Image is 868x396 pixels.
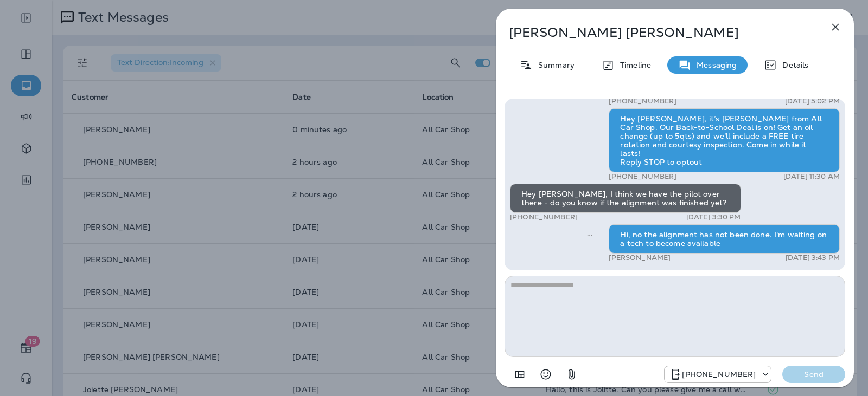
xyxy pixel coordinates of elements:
p: [PERSON_NAME] [PERSON_NAME] [509,25,805,40]
p: Messaging [691,61,737,69]
p: [DATE] 3:30 PM [686,213,741,222]
p: [DATE] 5:02 PM [785,97,840,106]
p: [PHONE_NUMBER] [609,97,676,106]
p: [PHONE_NUMBER] [609,172,676,181]
span: Sent [587,229,592,239]
div: Hey [PERSON_NAME], I think we have the pilot over there - do you know if the alignment was finish... [510,184,741,213]
button: Add in a premade template [509,363,531,385]
div: Hey [PERSON_NAME], it’s [PERSON_NAME] from All Car Shop. Our Back-to-School Deal is on! Get an oi... [609,108,840,172]
div: Hi, no the alignment has not been done. I'm waiting on a tech to become available [609,224,840,254]
div: +1 (689) 265-4479 [665,368,771,381]
button: Select an emoji [535,363,557,385]
p: [DATE] 3:43 PM [786,254,840,262]
p: Details [777,61,808,69]
p: [PHONE_NUMBER] [682,370,756,379]
p: [PHONE_NUMBER] [510,213,578,222]
p: [PERSON_NAME] [609,254,671,262]
p: [DATE] 11:30 AM [783,172,840,181]
p: Summary [533,61,575,69]
p: Timeline [615,61,651,69]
